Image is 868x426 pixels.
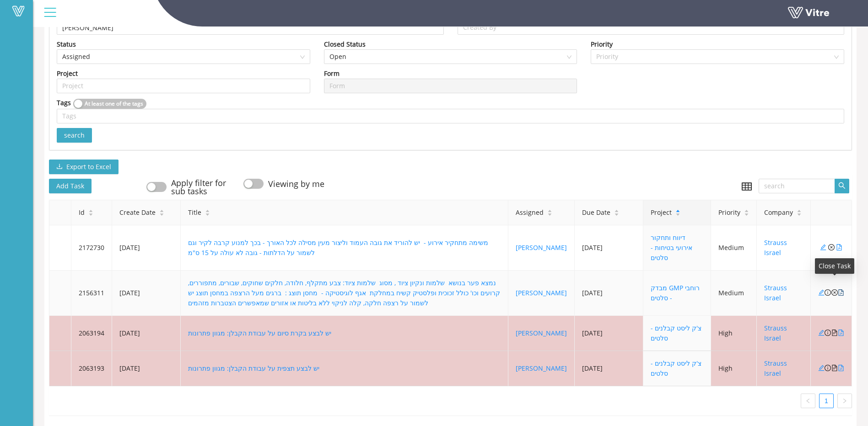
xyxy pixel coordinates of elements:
span: Priority [718,208,740,218]
a: Strauss Israel [764,324,787,342]
a: Strauss Israel [764,359,787,378]
a: edit [818,329,825,337]
span: caret-down [205,212,210,217]
a: file-pdf [838,329,844,337]
button: downloadExport to Excel [49,160,119,174]
td: Medium [711,271,757,316]
span: caret-down [744,212,749,217]
div: Form [324,69,340,79]
span: Export to Excel [66,162,111,172]
span: search [64,130,85,140]
td: 2063193 [71,351,112,386]
span: caret-up [614,208,619,213]
span: Assigned [62,50,305,64]
span: edit [818,365,825,371]
div: Closed Status [324,39,366,49]
span: edit [820,244,826,250]
span: info-circle [825,289,831,296]
span: caret-up [88,208,93,213]
span: file-text [831,365,838,371]
span: file-pdf [838,289,844,296]
a: Strauss Israel [764,238,787,257]
a: file-pdf [838,364,844,373]
a: 1 [819,394,833,408]
span: close-circle [828,244,835,250]
span: caret-up [744,208,749,213]
span: right [842,398,847,404]
span: caret-up [159,208,164,213]
div: Tags [57,98,71,108]
a: [PERSON_NAME] [516,288,567,297]
span: download [56,163,63,170]
span: caret-down [88,212,93,217]
td: [DATE] [112,316,181,351]
span: caret-up [205,208,210,213]
a: [PERSON_NAME] [516,329,567,337]
span: At least one of the tags [85,99,143,109]
td: [DATE] [112,351,181,386]
a: משימה מתחקיר אירוע - יש להוריד את גובה העמוד וליצור מעין מסילה לכל האורך - בכך למנוע קרבה לקיר וג... [188,238,488,257]
span: Assigned [516,208,544,218]
td: [DATE] [112,225,181,271]
span: caret-up [675,208,680,213]
span: caret-down [547,212,552,217]
span: caret-down [159,212,164,217]
td: 2156311 [71,271,112,316]
span: Company [764,208,793,218]
a: edit [820,243,826,252]
td: [DATE] [575,351,643,386]
input: search [759,179,835,193]
a: file-pdf [836,243,842,252]
td: [DATE] [575,225,643,271]
span: caret-down [675,212,680,217]
button: right [837,394,852,408]
span: edit [818,289,825,296]
span: Create Date [119,208,156,218]
span: info-circle [825,365,831,371]
span: Open [329,50,572,64]
a: נמצא פער בנושא שלמות ונקיון ציוד , מסוג שלמות ציוד: צבע מתקלף, חלודה, חלקים שחוקים, שבורים, מתפור... [188,278,500,307]
span: left [805,398,811,404]
div: Project [57,69,78,79]
a: Add Task [49,180,101,191]
td: 2063194 [71,316,112,351]
span: Add Task [49,179,92,193]
span: edit [818,330,825,336]
span: info-circle [825,330,831,336]
span: caret-down [797,212,802,217]
li: 1 [819,394,834,408]
span: Title [188,208,201,218]
span: Id [79,208,85,218]
span: file-pdf [838,330,844,336]
a: edit [818,288,825,297]
div: Apply filter for sub tasks [171,179,230,195]
span: file-pdf [838,365,844,371]
div: Close Task [815,258,854,274]
button: search [57,128,92,143]
td: High [711,316,757,351]
td: 2172730 [71,225,112,271]
a: [PERSON_NAME] [516,243,567,252]
a: file-pdf [838,288,844,297]
span: table [742,181,752,192]
a: יש לבצע בקרת סיום על עבודת הקבלן: מגוון פתרונות [188,329,331,337]
td: [DATE] [575,316,643,351]
td: [DATE] [112,271,181,316]
span: Due Date [582,208,610,218]
li: Next Page [837,394,852,408]
a: דיווח ותחקור אירועי בטיחות - סלטים [651,233,692,262]
span: Project [651,208,672,218]
td: [DATE] [575,271,643,316]
span: caret-down [614,212,619,217]
button: left [801,394,815,408]
a: יש לבצע תצפית על עבודת הקבלן: מגוון פתרונות [188,364,319,373]
td: Medium [711,225,757,271]
span: search [838,182,846,190]
button: search [835,179,849,193]
a: צ'ק ליסט קבלנים - סלטים [651,359,701,378]
span: close-circle [831,289,838,296]
div: Priority [591,39,613,49]
a: Strauss Israel [764,283,787,302]
div: Viewing by me [268,180,324,188]
li: Previous Page [801,394,815,408]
